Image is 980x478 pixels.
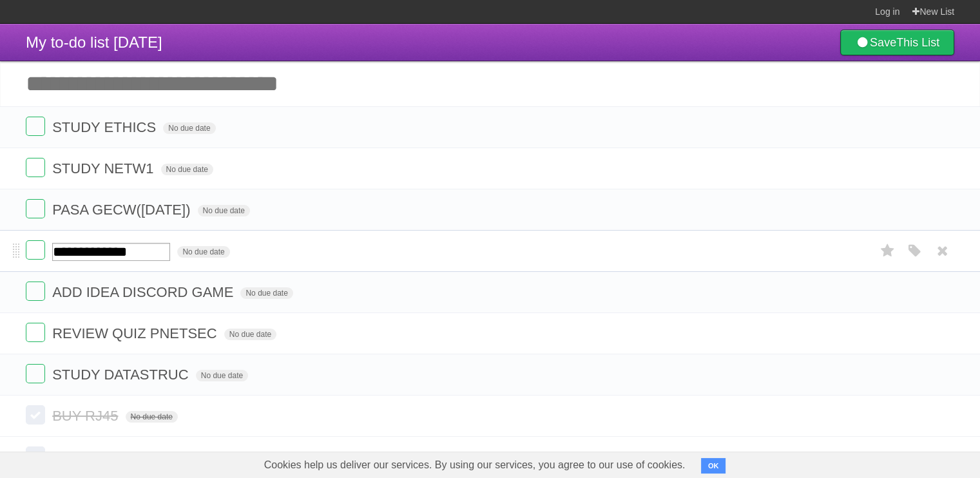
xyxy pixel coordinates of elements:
[26,323,45,342] label: Done
[26,405,45,425] label: Done
[52,325,220,341] span: REVIEW QUIZ PNETSEC
[26,117,45,136] label: Done
[52,367,191,383] span: STUDY DATASTRUC
[52,284,236,300] span: ADD IDEA DISCORD GAME
[876,240,900,262] label: Star task
[26,446,45,466] label: Done
[26,364,45,383] label: Done
[224,329,276,340] span: No due date
[163,122,215,134] span: No due date
[840,30,954,55] a: SaveThis List
[161,164,213,175] span: No due date
[26,158,45,177] label: Done
[26,282,45,301] label: Done
[701,458,726,473] button: OK
[52,202,193,218] span: PASA GECW([DATE])
[126,411,178,423] span: No due date
[26,33,162,51] span: My to-do list [DATE]
[52,160,157,177] span: STUDY NETW1
[177,246,229,258] span: No due date
[896,36,939,49] b: This List
[52,449,184,465] span: WATCH DATASTRU
[196,370,248,381] span: No due date
[26,240,45,260] label: Done
[240,287,293,299] span: No due date
[26,199,45,218] label: Done
[52,408,121,424] span: BUY RJ45
[198,205,250,216] span: No due date
[251,452,698,478] span: Cookies help us deliver our services. By using our services, you agree to our use of cookies.
[52,119,159,135] span: STUDY ETHICS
